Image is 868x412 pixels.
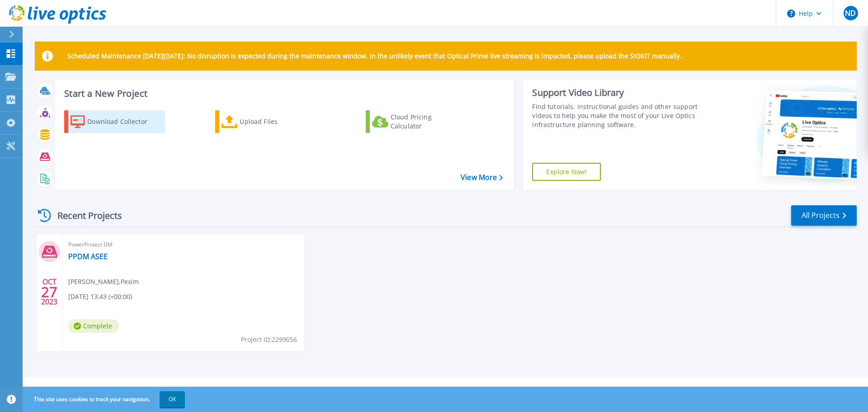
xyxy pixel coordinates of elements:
a: Download Collector [64,110,165,133]
h3: Start a New Project [64,89,503,99]
a: PPDM ASEE [68,252,108,261]
a: Cloud Pricing Calculator [366,110,467,133]
span: [PERSON_NAME] , Pexim [68,277,139,287]
div: Support Video Library [532,87,702,99]
a: Explore Now! [532,163,601,181]
span: This site uses cookies to track your navigation. [25,391,185,407]
span: PowerProtect DM [68,240,298,250]
span: Complete [68,319,119,333]
span: 27 [41,288,57,296]
div: Find tutorials, instructional guides and other support videos to help you make the most of your L... [532,102,702,129]
span: Project ID: 2299056 [241,335,297,345]
div: Cloud Pricing Calculator [391,113,463,131]
button: OK [160,391,185,407]
div: Download Collector [87,113,160,131]
a: View More [461,173,503,182]
a: All Projects [791,205,857,226]
div: Upload Files [240,113,312,131]
span: [DATE] 13:43 (+00:00) [68,292,132,302]
p: Scheduled Maintenance [DATE][DATE]: No disruption is expected during the maintenance window. In t... [67,52,682,60]
div: Recent Projects [35,204,134,227]
a: Upload Files [215,110,316,133]
span: ND [845,9,856,17]
div: OCT 2023 [41,275,58,308]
